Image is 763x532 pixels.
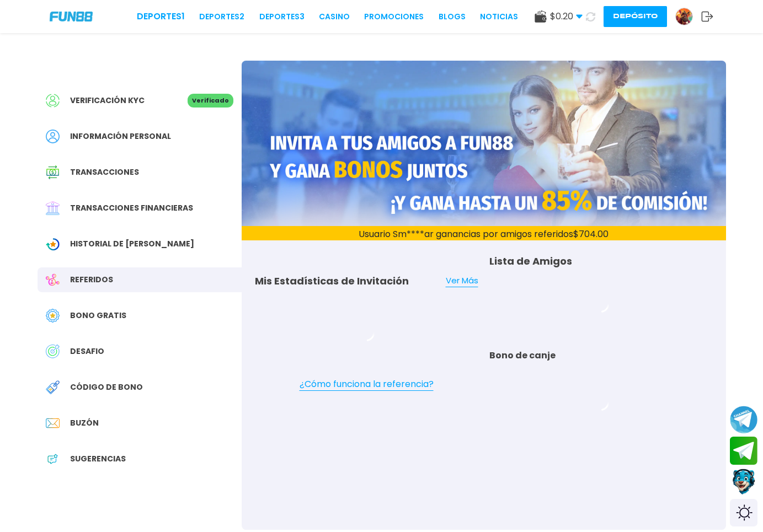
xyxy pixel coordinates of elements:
[70,131,171,142] span: Información personal
[46,345,60,358] img: Challenge
[46,309,60,323] img: Free Bonus
[489,254,713,268] p: Lista de Amigos
[70,453,126,465] span: Sugerencias
[364,11,424,23] a: Promociones
[38,160,242,185] a: Transaction HistoryTransacciones
[50,12,93,21] img: Company Logo
[730,437,757,465] button: Join telegram
[70,310,126,321] span: Bono Gratis
[70,274,113,286] span: Referidos
[675,8,701,25] a: Avatar
[730,499,757,526] div: Switch theme
[676,8,692,25] img: Avatar
[38,375,242,400] a: Redeem BonusCódigo de bono
[46,452,60,466] img: App Feedback
[730,405,757,434] button: Join telegram channel
[38,88,242,113] a: Verificación KYCVerificado
[255,378,478,391] a: ¿Cómo funciona la referencia?
[489,349,713,362] p: Bono de canje
[70,417,99,429] span: Buzón
[259,11,305,23] a: Deportes3
[46,237,60,251] img: Wagering Transaction
[46,201,60,215] img: Financial Transaction
[38,232,242,256] a: Wagering TransactionHistorial de [PERSON_NAME]
[480,11,518,23] a: NOTICIAS
[38,124,242,149] a: PersonalInformación personal
[46,130,60,143] img: Personal
[199,11,244,23] a: Deportes2
[38,447,242,471] a: App FeedbackSugerencias
[38,339,242,364] a: ChallengeDESAFIO
[46,380,60,394] img: Redeem Bonus
[137,10,185,23] a: Deportes1
[550,10,583,23] span: $ 0.20
[446,275,478,287] a: Ver Más
[242,226,726,243] p: Usuario Sm****ar ganancias por amigos referidos $ 704.00
[255,273,409,288] p: Mis Estadísticas de Invitación
[439,11,466,23] a: BLOGS
[38,267,242,292] a: ReferralReferidos
[70,346,104,357] span: DESAFIO
[604,6,667,27] button: Depósito
[70,202,193,214] span: Transacciones financieras
[70,381,143,393] span: Código de bono
[70,166,139,178] span: Transacciones
[38,411,242,436] a: InboxBuzón
[38,196,242,221] a: Financial TransactionTransacciones financieras
[46,416,60,430] img: Inbox
[46,165,60,179] img: Transaction History
[242,61,726,226] img: Referral Banner
[319,11,350,23] a: CASINO
[730,467,757,496] button: Contact customer service
[70,238,194,250] span: Historial de [PERSON_NAME]
[70,95,145,106] span: Verificación KYC
[46,273,60,287] img: Referral
[188,94,233,108] p: Verificado
[38,303,242,328] a: Free BonusBono Gratis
